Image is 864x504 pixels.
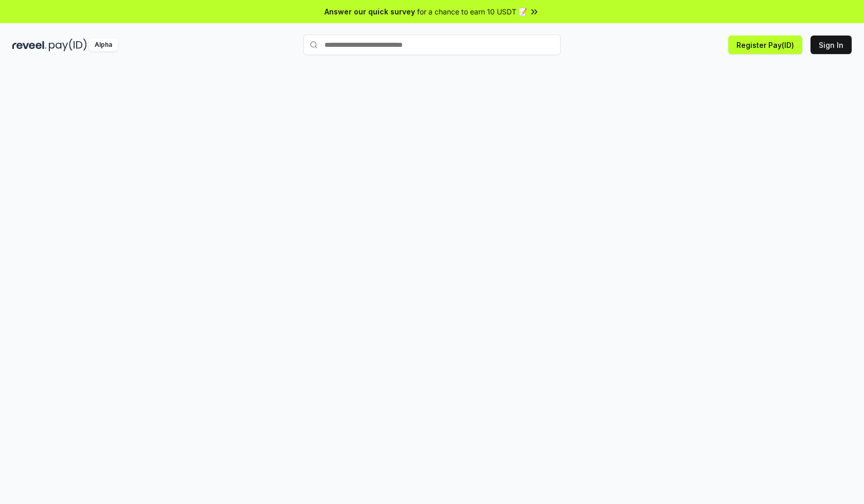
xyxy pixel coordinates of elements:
[49,39,87,51] img: pay_id
[811,36,852,54] button: Sign In
[89,39,118,51] div: Alpha
[417,6,527,17] span: for a chance to earn 10 USDT 📝
[325,6,415,17] span: Answer our quick survey
[728,36,802,54] button: Register Pay(ID)
[12,39,47,51] img: reveel_dark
